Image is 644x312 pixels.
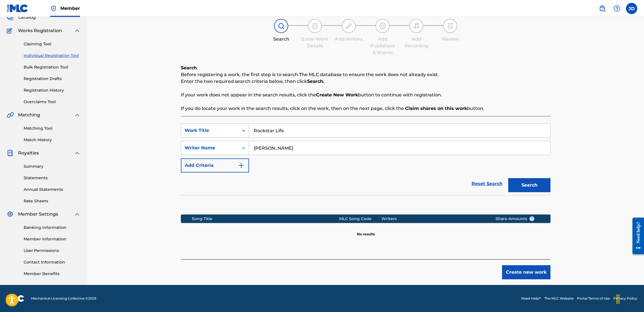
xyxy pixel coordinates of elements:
img: Top Rightsholder [50,5,57,12]
a: CatalogCatalog [7,14,36,21]
a: Matching Tool [24,125,81,131]
form: Search Form [181,123,550,195]
a: The MLC Website [544,296,574,301]
p: Enter the two required search criteria below, then click [181,78,550,85]
img: step indicator icon for Add Recording [413,23,420,29]
a: Rate Sheets [24,198,81,204]
div: Writer Name [185,145,235,151]
div: MLC Song Code [339,216,381,222]
a: Overclaims Tool [24,99,81,105]
span: Member [60,5,80,12]
span: Member Settings [18,211,58,218]
img: step indicator icon for Add Writers [345,23,352,29]
span: Royalties [18,150,39,156]
a: Registration History [24,87,81,93]
a: Member Benefits [24,271,81,277]
a: Reset Search [469,178,505,190]
span: Works Registration [18,27,62,34]
a: Member Information [24,236,81,242]
div: Work Title [185,127,235,134]
a: Portal Terms of Use [577,296,610,301]
div: Drag [614,291,623,307]
a: Claiming Tool [24,41,81,47]
a: Match History [24,137,81,143]
strong: Create New Work [316,92,358,98]
a: Privacy Policy [613,296,637,301]
a: Public Search [597,3,608,14]
button: Create new work [502,265,550,279]
div: Help [611,3,623,14]
img: Works Registration [7,27,14,34]
img: Matching [7,112,14,118]
span: Matching [18,112,40,118]
div: Song Title [192,216,339,222]
div: User Menu [626,3,637,14]
a: Bulk Registration Tool [24,64,81,70]
iframe: Chat Widget [616,285,644,312]
a: Banking Information [24,225,81,231]
img: Catalog [7,14,14,21]
img: Royalties [7,150,14,156]
div: Search [267,36,295,43]
a: User Permissions [24,248,81,254]
img: expand [74,27,81,34]
img: expand [74,150,81,156]
span: Mechanical Licensing Collective © 2025 [31,296,96,301]
p: If your work does not appear in the search results, click the button to continue with registration. [181,92,550,98]
img: 9d2ae6d4665cec9f34b9.svg [238,162,245,169]
div: Review [436,36,464,43]
img: search [599,5,606,12]
img: step indicator icon for Search [278,23,285,29]
a: Registration Drafts [24,76,81,82]
span: ? [530,216,534,221]
img: step indicator icon for Enter Work Details [312,23,318,29]
a: Annual Statements [24,187,81,192]
span: Catalog [18,14,36,21]
iframe: Resource Center [628,213,644,258]
img: help [614,5,620,12]
img: step indicator icon for Add Publishers & Shares [379,23,386,29]
div: Add Publishers & Shares [368,36,397,56]
div: Add Writers [335,36,363,43]
img: step indicator icon for Review [447,23,454,29]
div: Enter Work Details [301,36,329,49]
p: If you do locate your work in the search results, click on the work, then on the next page, click... [181,105,550,112]
a: Statements [24,175,81,181]
div: Add Recording [402,36,430,49]
p: No results [357,225,375,237]
a: Summary [24,163,81,169]
a: Contact Information [24,259,81,265]
img: MLC Logo [7,4,28,12]
b: Search [181,65,197,70]
p: Before registering a work, the first step is to search The MLC database to ensure the work does n... [181,71,550,78]
a: Need Help? [521,296,541,301]
img: expand [74,112,81,118]
strong: Claim shares on this work [405,106,467,111]
img: Member Settings [7,211,14,218]
img: expand [74,211,81,218]
button: Search [508,178,550,192]
a: Individual Registration Tool [24,53,81,59]
div: Writers [381,216,487,222]
span: Share Amounts [496,216,534,222]
button: Add Criteria [181,158,249,172]
strong: Search. [307,79,324,84]
img: logo [7,295,24,302]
